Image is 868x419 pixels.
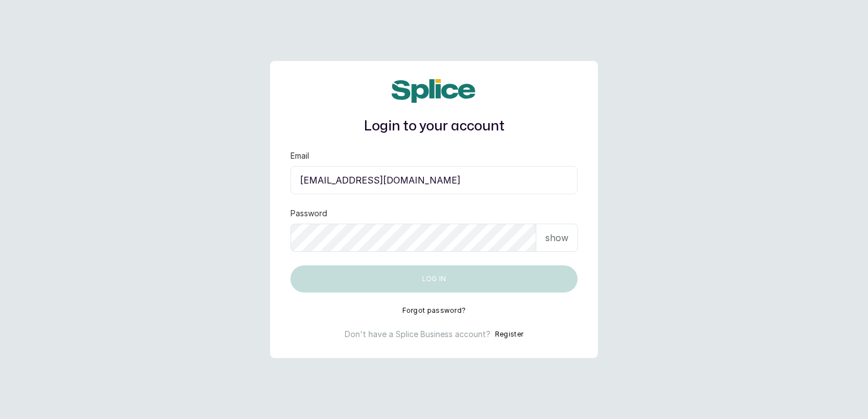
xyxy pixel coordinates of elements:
[290,150,309,162] label: Email
[290,116,578,137] h1: Login to your account
[290,166,578,194] input: email@acme.com
[290,265,578,293] button: Log in
[545,231,568,245] p: show
[290,208,327,219] label: Password
[495,329,523,340] button: Register
[345,329,491,340] p: Don't have a Splice Business account?
[402,306,466,315] button: Forgot password?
